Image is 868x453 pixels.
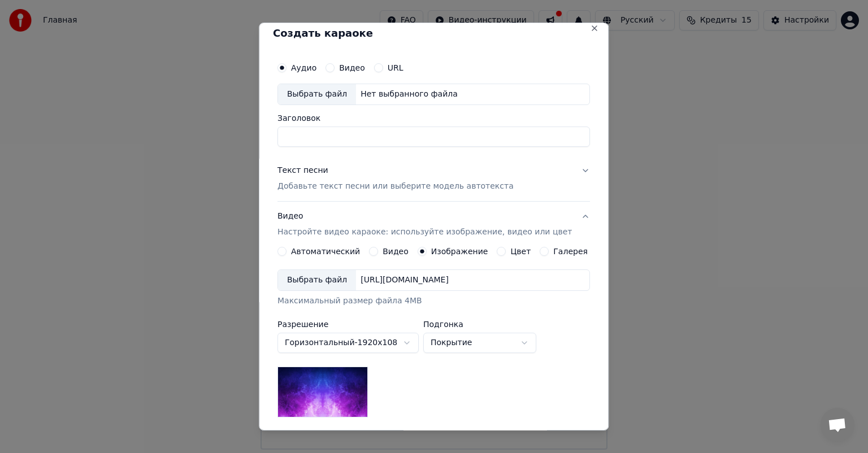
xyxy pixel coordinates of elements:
div: Выбрать файл [278,270,356,290]
div: Нет выбранного файла [356,89,462,100]
div: Максимальный размер файла 4MB [277,295,590,307]
label: Подгонка [423,320,536,328]
label: Видео [383,247,409,255]
label: Автоматический [291,247,360,255]
label: Аудио [291,64,316,72]
label: Разрешение [277,320,419,328]
label: Заголовок [277,114,590,122]
label: Цвет [511,247,531,255]
label: URL [388,64,403,72]
div: Выбрать файл [278,84,356,104]
button: Текст песниДобавьте текст песни или выберите модель автотекста [277,156,590,201]
button: ВидеоНастройте видео караоке: используйте изображение, видео или цвет [277,202,590,247]
div: Видео [277,211,572,238]
label: Галерея [554,247,588,255]
p: Настройте видео караоке: используйте изображение, видео или цвет [277,226,572,238]
div: [URL][DOMAIN_NAME] [356,275,453,286]
h2: Создать караоке [273,28,594,38]
label: Изображение [431,247,488,255]
label: Видео [339,64,365,72]
div: Текст песни [277,165,328,176]
p: Добавьте текст песни или выберите модель автотекста [277,181,514,192]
